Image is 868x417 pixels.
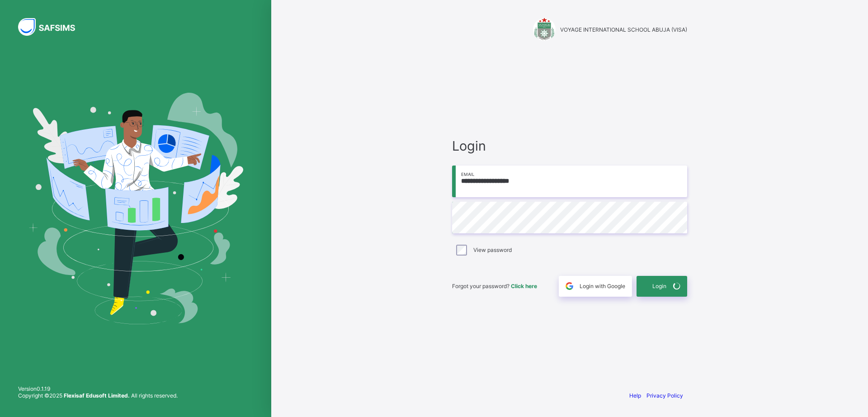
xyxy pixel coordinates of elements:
a: Privacy Policy [646,392,683,399]
img: SAFSIMS Logo [18,18,86,36]
span: Forgot your password? [452,283,537,289]
span: Login with Google [580,283,625,289]
span: VOYAGE INTERNATIONAL SCHOOL ABUJA (VISA) [560,26,687,33]
img: Hero Image [28,93,243,324]
a: Click here [511,283,537,289]
a: Help [629,392,641,399]
span: Version 0.1.19 [18,385,178,392]
span: Login [652,283,666,289]
label: View password [473,246,512,253]
img: google.396cfc9801f0270233282035f929180a.svg [564,281,575,291]
span: Login [452,138,687,154]
span: Copyright © 2025 All rights reserved. [18,392,178,399]
strong: Flexisaf Edusoft Limited. [64,392,130,399]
